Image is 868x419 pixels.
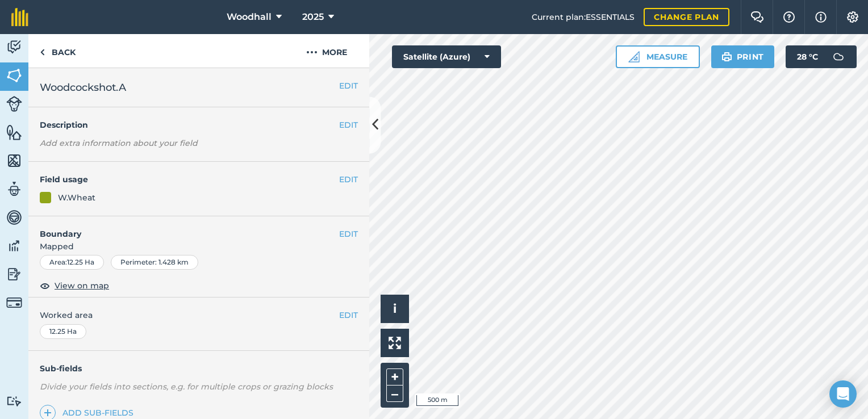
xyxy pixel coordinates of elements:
img: A question mark icon [782,11,796,23]
span: Worked area [40,309,358,321]
span: 28 ° C [797,45,818,68]
img: Four arrows, one pointing top left, one top right, one bottom right and the last bottom left [389,337,401,349]
button: i [381,295,409,323]
img: svg+xml;base64,PD94bWwgdmVyc2lvbj0iMS4wIiBlbmNvZGluZz0idXRmLTgiPz4KPCEtLSBHZW5lcmF0b3I6IEFkb2JlIE... [6,39,22,56]
img: svg+xml;base64,PHN2ZyB4bWxucz0iaHR0cDovL3d3dy53My5vcmcvMjAwMC9zdmciIHdpZHRoPSI1NiIgaGVpZ2h0PSI2MC... [6,67,22,84]
img: svg+xml;base64,PD94bWwgdmVyc2lvbj0iMS4wIiBlbmNvZGluZz0idXRmLTgiPz4KPCEtLSBHZW5lcmF0b3I6IEFkb2JlIE... [6,266,22,283]
img: svg+xml;base64,PD94bWwgdmVyc2lvbj0iMS4wIiBlbmNvZGluZz0idXRmLTgiPz4KPCEtLSBHZW5lcmF0b3I6IEFkb2JlIE... [6,209,22,226]
button: More [284,34,369,68]
button: View on map [40,279,109,292]
img: svg+xml;base64,PD94bWwgdmVyc2lvbj0iMS4wIiBlbmNvZGluZz0idXRmLTgiPz4KPCEtLSBHZW5lcmF0b3I6IEFkb2JlIE... [6,181,22,198]
img: svg+xml;base64,PHN2ZyB4bWxucz0iaHR0cDovL3d3dy53My5vcmcvMjAwMC9zdmciIHdpZHRoPSIyMCIgaGVpZ2h0PSIyNC... [306,45,318,59]
button: EDIT [339,119,358,131]
a: Change plan [644,8,729,26]
em: Add extra information about your field [40,138,198,148]
button: EDIT [339,228,358,240]
span: View on map [55,279,109,292]
img: svg+xml;base64,PHN2ZyB4bWxucz0iaHR0cDovL3d3dy53My5vcmcvMjAwMC9zdmciIHdpZHRoPSI1NiIgaGVpZ2h0PSI2MC... [6,124,22,141]
button: Measure [616,45,700,68]
button: – [386,386,403,402]
img: svg+xml;base64,PHN2ZyB4bWxucz0iaHR0cDovL3d3dy53My5vcmcvMjAwMC9zdmciIHdpZHRoPSI1NiIgaGVpZ2h0PSI2MC... [6,152,22,169]
div: Area : 12.25 Ha [40,255,104,270]
h4: Boundary [28,216,339,240]
span: 2025 [302,10,324,24]
div: W.Wheat [58,191,95,204]
img: svg+xml;base64,PD94bWwgdmVyc2lvbj0iMS4wIiBlbmNvZGluZz0idXRmLTgiPz4KPCEtLSBHZW5lcmF0b3I6IEFkb2JlIE... [6,396,22,407]
button: Satellite (Azure) [392,45,501,68]
button: EDIT [339,309,358,321]
div: Open Intercom Messenger [829,380,857,408]
img: svg+xml;base64,PD94bWwgdmVyc2lvbj0iMS4wIiBlbmNvZGluZz0idXRmLTgiPz4KPCEtLSBHZW5lcmF0b3I6IEFkb2JlIE... [6,237,22,254]
a: Back [28,34,87,68]
span: i [393,301,397,316]
img: A cog icon [846,11,859,23]
span: Woodcockshot.A [40,79,126,95]
em: Divide your fields into sections, e.g. for multiple crops or grazing blocks [40,382,333,392]
img: svg+xml;base64,PHN2ZyB4bWxucz0iaHR0cDovL3d3dy53My5vcmcvMjAwMC9zdmciIHdpZHRoPSI5IiBoZWlnaHQ9IjI0Ii... [40,45,45,59]
img: svg+xml;base64,PHN2ZyB4bWxucz0iaHR0cDovL3d3dy53My5vcmcvMjAwMC9zdmciIHdpZHRoPSIxOCIgaGVpZ2h0PSIyNC... [40,279,50,292]
h4: Description [40,119,358,131]
button: EDIT [339,173,358,186]
button: Print [711,45,775,68]
span: Current plan : ESSENTIALS [532,11,635,23]
h4: Field usage [40,173,339,186]
img: svg+xml;base64,PD94bWwgdmVyc2lvbj0iMS4wIiBlbmNvZGluZz0idXRmLTgiPz4KPCEtLSBHZW5lcmF0b3I6IEFkb2JlIE... [6,96,22,112]
img: Two speech bubbles overlapping with the left bubble in the forefront [750,11,764,23]
button: 28 °C [786,45,857,68]
img: svg+xml;base64,PD94bWwgdmVyc2lvbj0iMS4wIiBlbmNvZGluZz0idXRmLTgiPz4KPCEtLSBHZW5lcmF0b3I6IEFkb2JlIE... [827,45,850,68]
button: EDIT [339,79,358,92]
h4: Sub-fields [28,362,369,375]
img: fieldmargin Logo [11,8,28,26]
img: svg+xml;base64,PHN2ZyB4bWxucz0iaHR0cDovL3d3dy53My5vcmcvMjAwMC9zdmciIHdpZHRoPSIxNyIgaGVpZ2h0PSIxNy... [815,10,827,24]
div: Perimeter : 1.428 km [111,255,198,270]
img: svg+xml;base64,PHN2ZyB4bWxucz0iaHR0cDovL3d3dy53My5vcmcvMjAwMC9zdmciIHdpZHRoPSIxOSIgaGVpZ2h0PSIyNC... [721,50,732,64]
span: Woodhall [227,10,272,24]
img: svg+xml;base64,PD94bWwgdmVyc2lvbj0iMS4wIiBlbmNvZGluZz0idXRmLTgiPz4KPCEtLSBHZW5lcmF0b3I6IEFkb2JlIE... [6,295,22,311]
button: + [386,368,403,386]
div: 12.25 Ha [40,324,86,339]
span: Mapped [28,240,369,253]
img: Ruler icon [628,51,640,62]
